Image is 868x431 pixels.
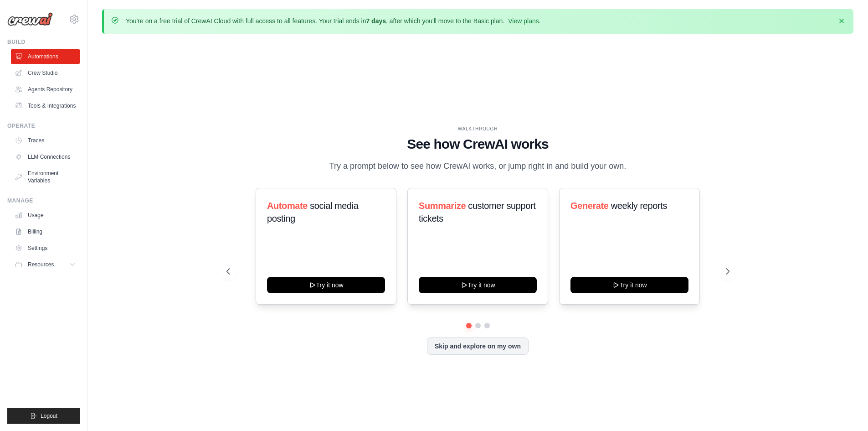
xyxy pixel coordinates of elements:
[126,16,541,26] p: You're on a free trial of CrewAI Cloud with full access to all features. Your trial ends in , aft...
[570,201,609,211] span: Generate
[7,197,80,204] div: Manage
[11,49,80,64] a: Automations
[28,261,54,268] span: Resources
[11,133,80,148] a: Traces
[267,201,359,223] span: social media posting
[11,166,80,188] a: Environment Variables
[822,387,868,431] iframe: Chat Widget
[226,136,729,152] h1: See how CrewAI works
[11,224,80,239] a: Billing
[7,38,80,46] div: Build
[267,201,308,211] span: Automate
[419,201,466,211] span: Summarize
[419,201,535,223] span: customer support tickets
[11,150,80,164] a: LLM Connections
[11,257,80,272] button: Resources
[11,82,80,97] a: Agents Repository
[11,208,80,223] a: Usage
[11,241,80,255] a: Settings
[366,17,386,25] strong: 7 days
[7,122,80,130] div: Operate
[570,277,688,293] button: Try it now
[325,160,631,173] p: Try a prompt below to see how CrewAI works, or jump right in and build your own.
[427,338,529,355] button: Skip and explore on my own
[611,201,667,211] span: weekly reports
[267,277,385,293] button: Try it now
[7,408,80,424] button: Logout
[419,277,537,293] button: Try it now
[226,125,729,132] div: WALKTHROUGH
[41,412,57,420] span: Logout
[11,66,80,80] a: Crew Studio
[7,12,53,26] img: Logo
[11,99,80,113] a: Tools & Integrations
[508,17,539,25] a: View plans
